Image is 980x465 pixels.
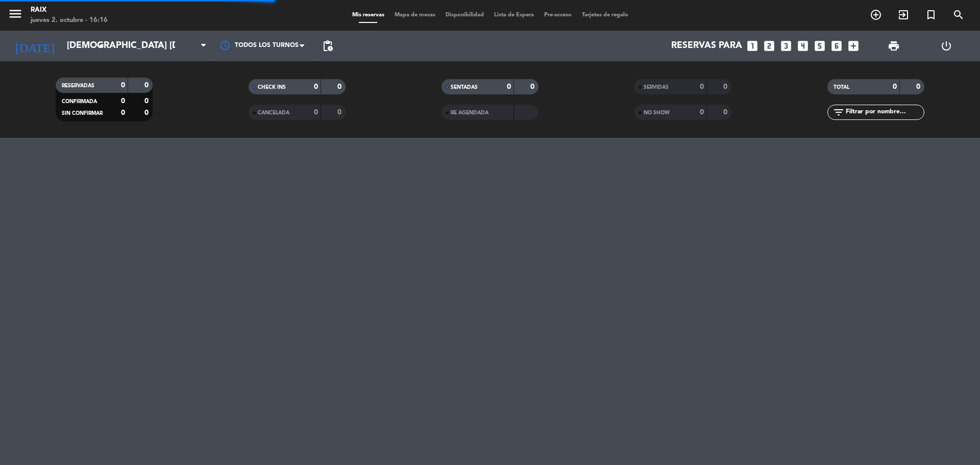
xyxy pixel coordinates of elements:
i: add_box [847,39,860,53]
button: menu [8,6,23,25]
strong: 0 [121,97,125,105]
span: pending_actions [322,40,334,52]
span: RE AGENDADA [451,110,488,115]
strong: 0 [314,83,318,90]
i: filter_list [832,106,845,118]
span: CONFIRMADA [62,99,97,104]
i: power_settings_new [940,40,952,52]
span: Pre-acceso [539,12,577,18]
span: SERVIDAS [644,85,669,90]
strong: 0 [700,109,704,116]
i: looks_two [763,39,776,53]
i: search [952,9,965,21]
strong: 0 [314,109,318,116]
i: [DATE] [8,35,62,57]
i: looks_3 [779,39,793,53]
span: SIN CONFIRMAR [62,111,103,116]
strong: 0 [337,109,344,116]
i: add_circle_outline [870,9,882,21]
strong: 0 [144,109,151,116]
strong: 0 [144,97,151,105]
strong: 0 [144,82,151,89]
span: Lista de Espera [489,12,539,18]
strong: 0 [121,109,125,116]
i: looks_4 [796,39,810,53]
span: CHECK INS [258,85,286,90]
span: Mapa de mesas [389,12,440,18]
strong: 0 [507,83,511,90]
div: jueves 2. octubre - 16:16 [31,15,108,26]
strong: 0 [893,83,897,90]
strong: 0 [723,109,729,116]
span: print [888,40,900,52]
strong: 0 [530,83,536,90]
strong: 0 [723,83,729,90]
strong: 0 [916,83,922,90]
span: SENTADAS [451,85,478,90]
span: Tarjetas de regalo [577,12,633,18]
i: menu [8,6,23,21]
span: Reservas para [671,41,742,51]
input: Filtrar por nombre... [845,107,924,118]
span: Mis reservas [347,12,389,18]
i: looks_5 [813,39,826,53]
div: RAIX [31,5,108,15]
i: looks_one [746,39,759,53]
span: NO SHOW [644,110,670,115]
span: CANCELADA [258,110,289,115]
span: RESERVADAS [62,83,94,88]
i: looks_6 [830,39,843,53]
i: arrow_drop_down [95,40,107,52]
span: Disponibilidad [440,12,489,18]
strong: 0 [121,82,125,89]
i: turned_in_not [925,9,937,21]
strong: 0 [700,83,704,90]
div: LOG OUT [920,31,972,61]
span: TOTAL [834,85,849,90]
strong: 0 [337,83,344,90]
i: exit_to_app [897,9,910,21]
